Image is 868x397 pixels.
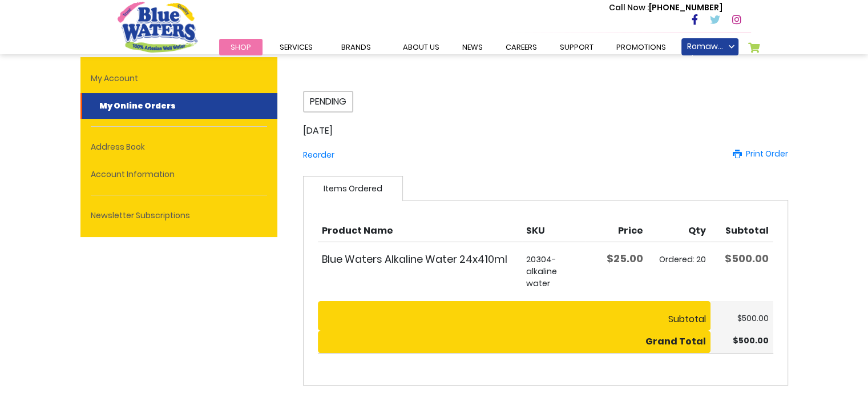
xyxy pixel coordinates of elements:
span: $500.00 [733,335,769,346]
strong: My Online Orders [91,93,184,118]
a: careers [494,39,548,55]
span: Call Now : [609,2,649,13]
th: Product Name [318,215,522,242]
span: Pending [303,91,353,113]
a: Reorder [303,149,334,161]
a: My Online Orders [80,93,277,119]
a: Romawatee Bitna [681,38,738,55]
th: Price [585,215,648,242]
a: Address Book [80,134,277,160]
th: Subtotal [318,301,710,331]
th: Subtotal [710,215,773,242]
td: 20304-alkaline water [522,242,585,301]
a: store logo [118,2,197,52]
a: News [451,39,494,55]
a: support [548,39,605,55]
a: My Account [80,66,277,91]
a: Newsletter Subscriptions [80,203,277,228]
strong: Grand Total [645,335,706,348]
span: Print Order [746,148,788,159]
a: Account Information [80,162,277,187]
a: Promotions [605,39,677,55]
strong: Blue Waters Alkaline Water 24x410ml [322,251,518,267]
span: Shop [231,42,251,53]
span: Ordered [659,254,696,265]
a: about us [391,39,451,55]
th: SKU [522,215,585,242]
span: Brands [341,42,371,53]
span: Services [280,42,313,53]
a: Print Order [733,148,788,160]
span: [DATE] [303,124,333,137]
span: 20 [696,254,706,265]
p: [PHONE_NUMBER] [609,2,722,14]
span: $500.00 [737,312,769,324]
span: $25.00 [607,251,643,266]
th: Qty [648,215,710,242]
strong: Items Ordered [303,176,403,201]
span: $500.00 [725,251,769,266]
